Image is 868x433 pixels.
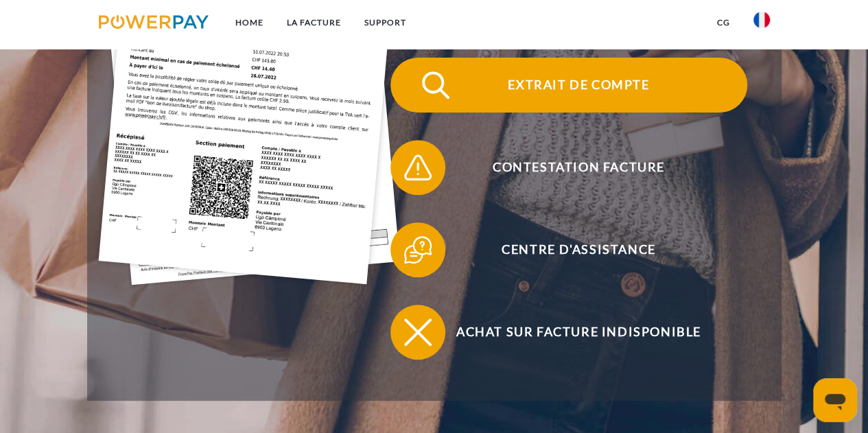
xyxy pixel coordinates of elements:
[410,222,747,277] span: Centre d'assistance
[705,10,742,35] a: CG
[401,233,435,267] img: qb_help.svg
[274,10,352,35] a: LA FACTURE
[99,15,209,29] img: logo-powerpay.svg
[753,12,770,28] img: fr
[352,10,417,35] a: Support
[410,305,747,360] span: Achat sur facture indisponible
[401,150,435,185] img: qb_warning.svg
[419,68,453,102] img: qb_search.svg
[223,10,274,35] a: Home
[390,140,747,195] button: Contestation Facture
[390,305,747,360] button: Achat sur facture indisponible
[813,378,857,422] iframe: Bouton de lancement de la fenêtre de messagerie
[390,222,747,277] button: Centre d'assistance
[390,58,747,113] button: Extrait de compte
[410,58,747,113] span: Extrait de compte
[410,140,747,195] span: Contestation Facture
[401,315,435,349] img: qb_close.svg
